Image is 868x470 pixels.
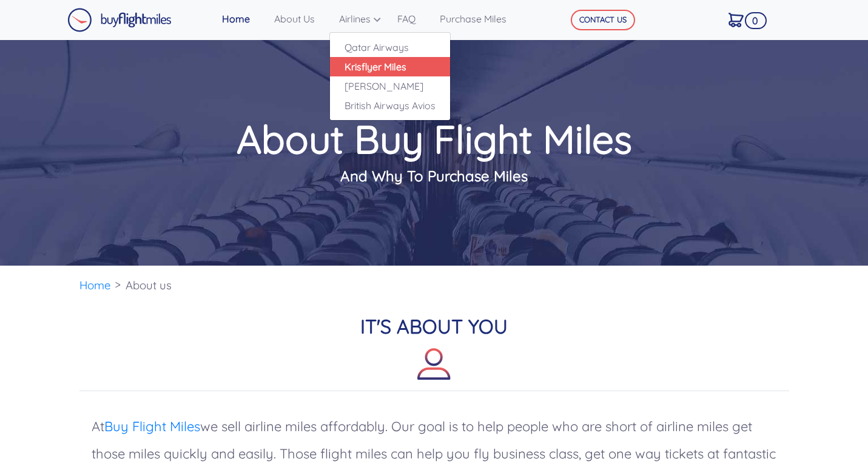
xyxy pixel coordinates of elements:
img: Cart [728,13,744,27]
div: Domain: [DOMAIN_NAME] [32,32,133,41]
img: website_grey.svg [19,32,29,41]
a: [PERSON_NAME] [330,76,450,96]
a: FAQ [392,7,435,31]
a: Qatar Airways [330,38,450,57]
img: about-icon [417,347,451,381]
a: Home [79,278,111,292]
button: CONTACT US [571,10,635,30]
a: Home [217,7,269,31]
div: Airlines [329,32,451,121]
span: 0 [745,12,767,29]
img: tab_keywords_by_traffic_grey.svg [121,70,130,80]
a: Airlines [334,7,392,31]
a: 0 [724,7,761,32]
a: Buy Flight Miles [104,418,200,435]
a: About Us [269,7,334,31]
a: Buy Flight Miles Logo [67,5,172,35]
img: Buy Flight Miles Logo [67,8,172,32]
a: Purchase Miles [435,7,526,31]
a: British Airways Avios [330,96,450,115]
img: tab_domain_overview_orange.svg [33,70,42,80]
img: logo_orange.svg [19,19,29,29]
li: About us [119,266,178,305]
h2: IT'S ABOUT YOU [79,315,789,391]
div: Domain Overview [46,72,109,79]
a: Krisflyer Miles [330,57,450,76]
div: v 4.0.25 [34,19,59,29]
div: Keywords by Traffic [134,72,204,79]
